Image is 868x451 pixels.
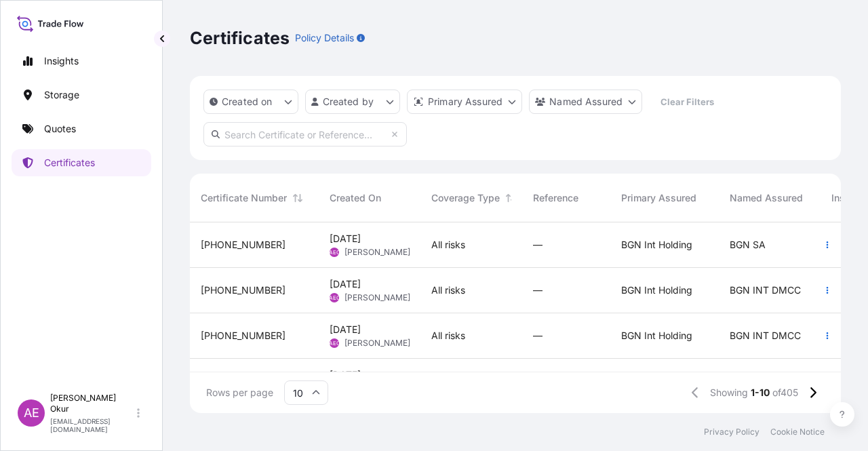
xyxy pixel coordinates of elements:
span: [DATE] [330,368,361,382]
span: — [533,238,542,252]
span: Named Assured [730,191,803,205]
span: [PERSON_NAME] [344,247,410,258]
p: [EMAIL_ADDRESS][DOMAIN_NAME] [50,417,134,433]
button: distributor Filter options [407,90,522,114]
button: createdBy Filter options [305,90,400,114]
span: [PERSON_NAME] [344,292,410,303]
span: [PERSON_NAME] [344,338,410,349]
span: [PHONE_NUMBER] [201,329,285,342]
p: Insights [44,54,79,68]
p: Quotes [44,122,76,136]
span: [DATE] [330,277,361,291]
p: Clear Filters [660,95,714,109]
a: Storage [12,81,151,109]
span: Primary Assured [621,191,696,205]
span: Reference [533,191,578,205]
button: createdOn Filter options [203,90,298,114]
p: Created by [323,95,374,109]
span: BGN INT DMCC [730,283,801,297]
p: Certificates [44,156,95,170]
p: Primary Assured [428,95,502,109]
span: — [533,283,542,297]
span: AEO [329,246,340,259]
span: BGN Int Holding [621,238,692,252]
span: All risks [431,283,465,297]
span: [DATE] [330,323,361,336]
span: — [533,329,542,342]
span: [DATE] [330,232,361,246]
a: Certificates [12,149,151,176]
span: All risks [431,329,465,342]
span: Showing [710,386,748,399]
span: AEO [329,336,340,350]
p: Certificates [190,27,290,49]
span: AEO [329,291,340,305]
p: Named Assured [549,95,623,109]
span: Certificate Number [201,191,287,205]
span: BGN Int Holding [621,283,692,297]
button: Clear Filters [649,91,725,113]
span: Coverage Type [431,191,500,205]
span: Created On [330,191,381,205]
p: Created on [222,95,273,109]
span: All risks [431,238,465,252]
a: Cookie Notice [770,427,825,437]
span: BGN Int Holding [621,329,692,342]
input: Search Certificate or Reference... [203,122,407,146]
span: [PHONE_NUMBER] [201,283,285,297]
a: Privacy Policy [704,427,759,437]
button: Sort [290,190,306,206]
button: cargoOwner Filter options [529,90,642,114]
span: AE [24,406,39,420]
span: [PHONE_NUMBER] [201,238,285,252]
span: BGN SA [730,238,766,252]
p: Policy Details [295,31,354,45]
span: BGN INT DMCC [730,329,801,342]
button: Sort [502,190,519,206]
p: [PERSON_NAME] Okur [50,393,134,414]
span: Rows per page [206,386,273,399]
span: of 405 [772,386,798,399]
a: Insights [12,47,151,75]
a: Quotes [12,115,151,142]
span: 1-10 [751,386,770,399]
p: Storage [44,88,79,102]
